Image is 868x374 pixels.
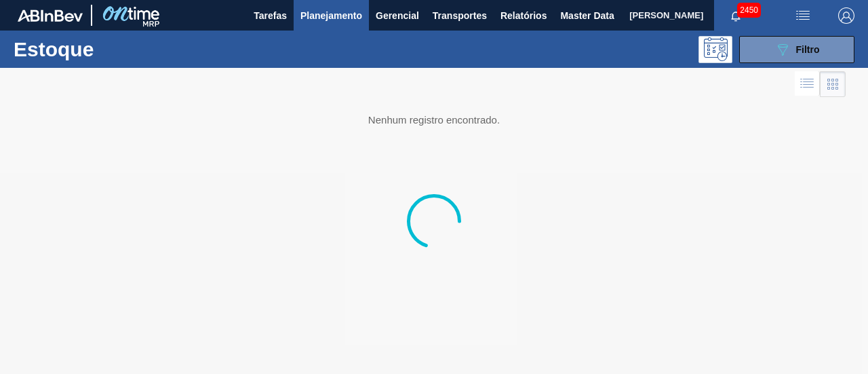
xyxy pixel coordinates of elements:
[796,44,820,55] span: Filtro
[376,7,419,24] span: Gerencial
[14,41,201,57] h1: Estoque
[254,7,287,24] span: Tarefas
[500,7,547,24] span: Relatórios
[714,6,757,25] button: Notificações
[433,7,487,24] span: Transportes
[300,7,362,24] span: Planejamento
[795,7,811,24] img: userActions
[560,7,614,24] span: Master Data
[739,36,854,63] button: Filtro
[18,10,83,22] img: TNhmsLtSVTkK8tSr43FrP2fwEKptu5GPRR3wAAAABJRU5ErkJggg==
[737,3,761,18] span: 2450
[838,7,854,24] img: Logout
[698,36,732,63] div: Pogramando: nenhum usuário selecionado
